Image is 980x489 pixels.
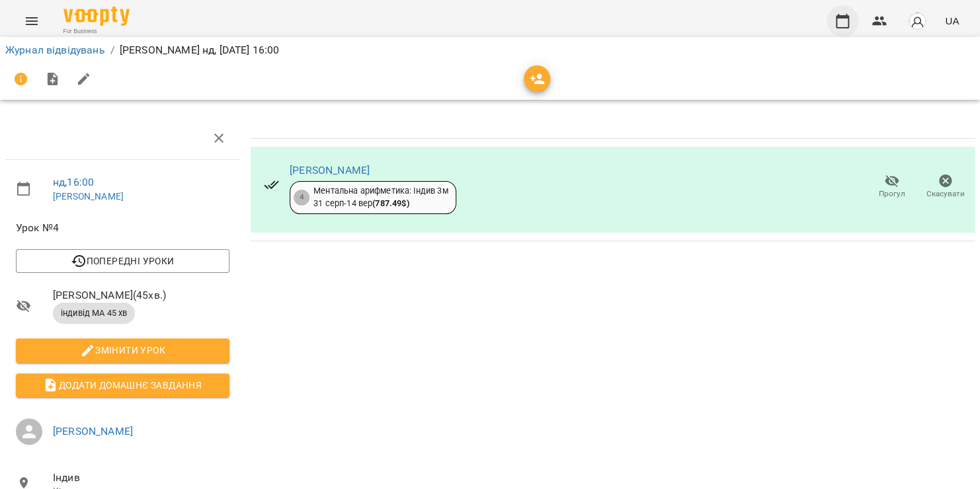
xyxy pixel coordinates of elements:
[120,42,279,58] p: [PERSON_NAME] нд, [DATE] 16:00
[53,287,229,303] span: [PERSON_NAME] ( 45 хв. )
[26,253,219,269] span: Попередні уроки
[16,5,48,37] button: Menu
[919,169,972,206] button: Скасувати
[294,190,309,206] div: 4
[372,198,409,208] b: ( 787.49 $ )
[5,42,975,58] nav: breadcrumb
[53,470,229,486] span: Індив
[926,188,965,200] span: Скасувати
[945,14,959,28] span: UA
[110,42,114,58] li: /
[16,249,229,273] button: Попередні уроки
[5,44,105,56] a: Журнал відвідувань
[879,188,905,200] span: Прогул
[16,220,229,236] span: Урок №4
[63,27,130,36] span: For Business
[63,7,130,26] img: Voopty Logo
[940,9,964,33] button: UA
[26,342,219,358] span: Змінити урок
[908,12,926,30] img: avatar_s.png
[865,169,919,206] button: Прогул
[53,176,94,188] a: нд , 16:00
[16,373,229,397] button: Додати домашнє завдання
[16,338,229,362] button: Змінити урок
[26,377,219,393] span: Додати домашнє завдання
[313,185,448,209] div: Ментальна арифметика: Індив 3м 31 серп - 14 вер
[290,164,370,176] a: [PERSON_NAME]
[53,191,124,202] a: [PERSON_NAME]
[53,425,133,437] a: [PERSON_NAME]
[53,307,135,319] span: індивід МА 45 хв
